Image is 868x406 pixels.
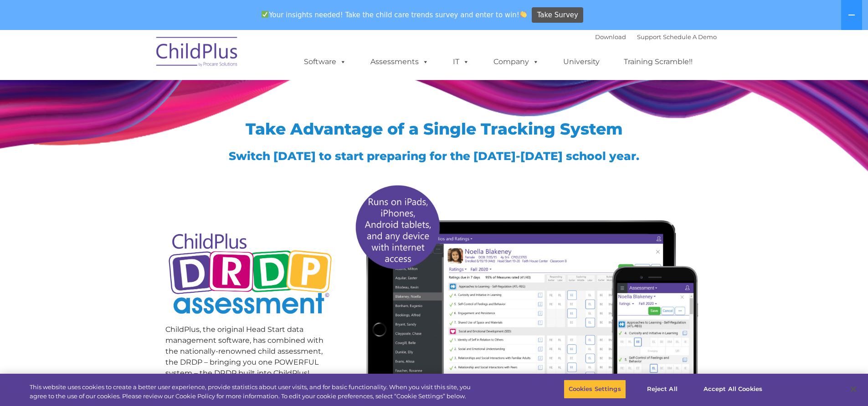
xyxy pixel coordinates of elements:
[262,11,268,18] img: ✅
[229,149,639,163] span: Switch [DATE] to start preparing for the [DATE]-[DATE] school year.
[361,53,438,71] a: Assessments
[165,223,335,326] img: Copyright - DRDP Logo
[615,53,702,71] a: Training Scramble!!
[258,6,531,24] span: Your insights needed! Take the child care trends survey and enter to win!
[520,11,527,18] img: 👏
[30,383,478,401] div: This website uses cookies to create a better user experience, provide statistics about user visit...
[246,119,623,139] span: Take Advantage of a Single Tracking System
[595,33,626,40] a: Download
[843,379,863,399] button: Close
[165,325,324,377] span: ChildPlus, the original Head Start data management software, has combined with the nationally-ren...
[295,53,355,71] a: Software
[537,7,578,23] span: Take Survey
[699,380,767,399] button: Accept All Cookies
[634,380,691,399] button: Reject All
[595,33,717,40] font: |
[484,53,548,71] a: Company
[444,53,478,71] a: IT
[564,380,626,399] button: Cookies Settings
[637,33,661,40] a: Support
[663,33,717,40] a: Schedule A Demo
[152,30,243,76] img: ChildPlus by Procare Solutions
[532,7,583,23] a: Take Survey
[554,53,609,71] a: University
